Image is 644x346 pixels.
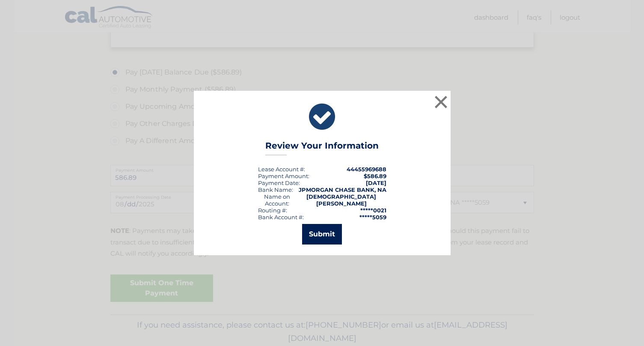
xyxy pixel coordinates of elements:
[366,179,386,186] span: [DATE]
[258,166,305,173] div: Lease Account #:
[299,186,386,193] strong: JPMORGAN CHASE BANK, NA
[258,186,293,193] div: Bank Name:
[265,140,379,155] h3: Review Your Information
[258,214,304,221] div: Bank Account #:
[302,224,342,245] button: Submit
[364,173,386,179] span: $586.89
[258,193,297,207] div: Name on Account:
[258,207,287,214] div: Routing #:
[258,179,300,186] div: :
[433,93,450,110] button: ×
[258,179,299,186] span: Payment Date
[306,193,376,207] strong: [DEMOGRAPHIC_DATA][PERSON_NAME]
[347,166,386,173] strong: 44455969688
[258,173,309,179] div: Payment Amount:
